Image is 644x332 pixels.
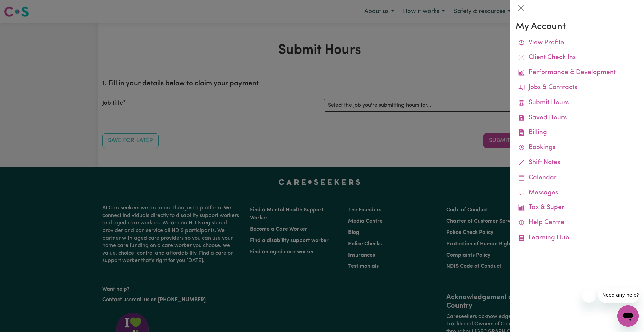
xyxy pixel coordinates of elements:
[598,288,639,303] iframe: Message from company
[516,171,639,186] a: Calendar
[516,155,639,171] a: Shift Notes
[516,200,639,215] a: Tax & Super
[516,140,639,155] a: Bookings
[516,215,639,230] a: Help Centre
[516,186,639,201] a: Messages
[516,65,639,80] a: Performance & Development
[516,230,639,246] a: Learning Hub
[516,3,526,13] button: Close
[4,5,41,10] span: Need any help?
[582,289,596,303] iframe: Close message
[617,305,639,327] iframe: Button to launch messaging window
[516,111,639,126] a: Saved Hours
[516,95,639,111] a: Submit Hours
[516,125,639,140] a: Billing
[516,36,639,51] a: View Profile
[516,80,639,95] a: Jobs & Contracts
[516,21,639,33] h3: My Account
[516,50,639,65] a: Client Check Ins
